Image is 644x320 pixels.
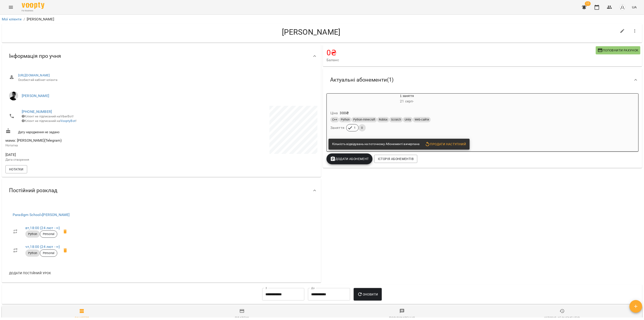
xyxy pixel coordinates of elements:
div: Постійний розклад [2,179,321,202]
span: мама: [PERSON_NAME](Telegram) [5,138,62,143]
a: VooptyBot [60,119,76,123]
span: Python [339,118,351,122]
span: Видалити приватний урок Шатило Артем Сергійович чт 18:00 клієнта Бат Маргарита [60,245,71,256]
button: Історія абонементів [374,155,417,163]
h6: Ціна [330,110,338,116]
a: чт,18:00 (24 лют - ∞) [25,245,60,249]
p: [PERSON_NAME] [27,17,54,22]
span: 21 серп - [400,99,414,103]
div: Кількість відвідувань на поточному Абонементі вичерпана [332,140,419,148]
span: 0 [359,126,366,130]
span: Особистий кабінет клієнта [18,78,314,82]
img: avatar_s.png [619,4,626,10]
h6: Заняття [330,125,344,131]
span: Додати постійний урок [9,270,51,276]
span: Клієнт не підписаний на ! [22,119,77,123]
span: Оновити [357,292,378,297]
p: Дата створення [5,158,161,162]
a: [PERSON_NAME] [22,94,49,98]
li: / [24,17,25,22]
span: Продати наступний [425,141,466,147]
span: C++ [330,118,339,122]
span: Scratch [389,118,403,122]
a: Paradigm School»[PERSON_NAME] [13,213,70,217]
span: Python [25,232,40,236]
span: Видалити приватний урок Шатило Артем Сергійович вт 18:00 клієнта Бат Маргарита [60,226,71,237]
button: Нотатки [5,165,27,173]
button: Додати постійний урок [7,269,53,277]
button: Поповнити рахунок [596,46,640,54]
span: Personal [40,251,57,255]
span: Unity [403,118,413,122]
a: [URL][DOMAIN_NAME] [18,73,50,77]
p: 300 ₴ [340,110,349,116]
span: 11 [585,1,591,6]
span: Історія абонементів [378,156,414,162]
span: Клієнт не підписаний на ViberBot! [22,114,74,118]
button: Menu [5,2,16,13]
a: Мої клієнти [2,17,22,21]
button: Оновити [354,288,382,301]
span: Python-minecraft [351,118,377,122]
span: For Business [22,9,44,12]
span: Python [25,251,40,255]
a: вт,18:00 (24 лют - ∞) [25,226,60,230]
img: Voopty Logo [22,2,44,9]
p: Нотатка [5,143,161,148]
span: Roblox [377,118,389,122]
h4: [PERSON_NAME] [5,27,617,37]
span: Нотатки [9,167,24,172]
span: 1 [351,126,358,130]
button: 1 заняття21 серп- Ціна300₴C++PythonPython-minecraftRobloxScratchUnityWeb-сайтиЗаняття10 [327,94,487,137]
h4: 0 ₴ [327,48,596,57]
span: Web-сайти [413,118,431,122]
div: 1 заняття [327,94,487,104]
button: Додати Абонемент [327,153,372,164]
div: Актуальні абонементи(1) [323,68,642,92]
span: Інформація про учня [9,53,61,60]
span: [DATE] [5,152,161,158]
button: UA [630,3,639,11]
span: Поповнити рахунок [598,48,639,53]
div: Інформація про учня [2,44,321,68]
span: Personal [40,232,57,236]
a: [PHONE_NUMBER] [22,109,52,114]
button: Продати наступний [423,140,468,148]
nav: breadcrumb [2,17,642,22]
span: UA [632,5,637,10]
img: Шатило Артем Сергійович [9,91,18,100]
span: Баланс [327,57,596,63]
div: Дату народження не задано [5,127,161,136]
span: Актуальні абонементи ( 1 ) [330,76,394,83]
span: Додати Абонемент [330,156,369,162]
span: Постійний розклад [9,187,57,194]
